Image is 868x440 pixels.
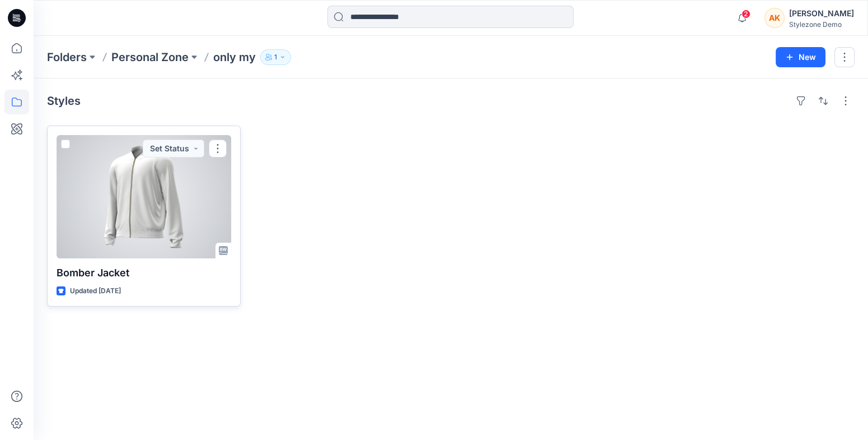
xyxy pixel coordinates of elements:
[274,51,277,63] p: 1
[70,285,121,297] p: Updated [DATE]
[57,135,231,258] a: Bomber Jacket
[776,47,825,67] button: New
[764,8,785,28] div: AK
[789,7,854,20] div: [PERSON_NAME]
[111,49,189,65] a: Personal Zone
[260,49,291,65] button: 1
[742,10,750,18] span: 2
[789,20,854,29] div: Stylezone Demo
[57,265,231,281] p: Bomber Jacket
[213,49,256,65] p: only my
[47,49,87,65] a: Folders
[47,94,81,108] h4: Styles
